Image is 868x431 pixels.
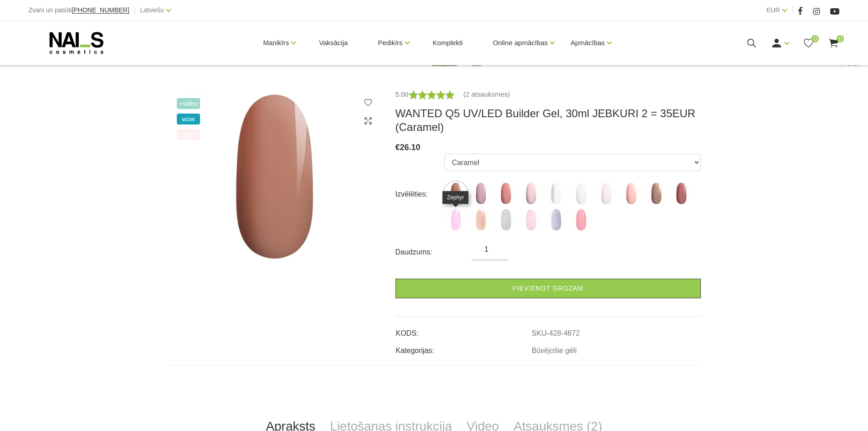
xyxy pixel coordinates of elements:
[134,5,136,16] span: |
[29,5,129,16] div: Zvani un pasūti
[177,114,200,125] span: wow
[595,182,617,205] img: ...
[620,182,642,205] img: ...
[395,187,444,202] div: Izvēlēties:
[400,143,421,152] span: 26.10
[803,37,814,49] a: 0
[444,182,467,205] img: ...
[469,208,492,231] img: ...
[140,5,164,16] a: Latviešu
[395,245,472,260] div: Daudzums:
[177,98,200,109] span: +Video
[544,208,567,231] img: ...
[532,347,577,355] a: Būvējošie gēli
[395,322,531,339] td: KODS:
[837,35,844,42] span: 0
[494,208,517,231] img: ...
[168,89,382,264] img: WANTED Q5 UV/LED Builder Gel, 30ml JEBKURI 2 = 35EUR
[570,208,592,231] img: ...
[791,5,793,16] span: |
[395,90,409,98] span: 5.00
[177,129,200,140] span: top
[72,7,129,14] a: [PHONE_NUMBER]
[395,107,701,134] h3: WANTED Q5 UV/LED Builder Gel, 30ml JEBKURI 2 = 35EUR (Caramel)
[519,208,542,231] img: ...
[426,21,470,65] a: Komplekti
[493,25,548,61] a: Online apmācības
[378,25,402,61] a: Pedikīrs
[570,182,592,205] img: ...
[72,6,129,14] span: [PHONE_NUMBER]
[812,35,819,42] span: 0
[395,339,531,356] td: Kategorijas:
[312,21,355,65] a: Vaksācija
[544,182,567,205] img: ...
[395,143,400,152] span: €
[395,279,701,298] a: Pievienot grozam
[469,182,492,205] img: ...
[463,89,510,100] a: (2 atsauksmes)
[766,5,780,16] a: EUR
[444,208,467,231] img: ...
[532,329,580,338] a: SKU-428-4672
[494,182,517,205] img: ...
[670,182,693,205] img: ...
[263,25,289,61] a: Manikīrs
[828,37,839,49] a: 0
[519,182,542,205] img: ...
[645,182,668,205] img: ...
[570,25,605,61] a: Apmācības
